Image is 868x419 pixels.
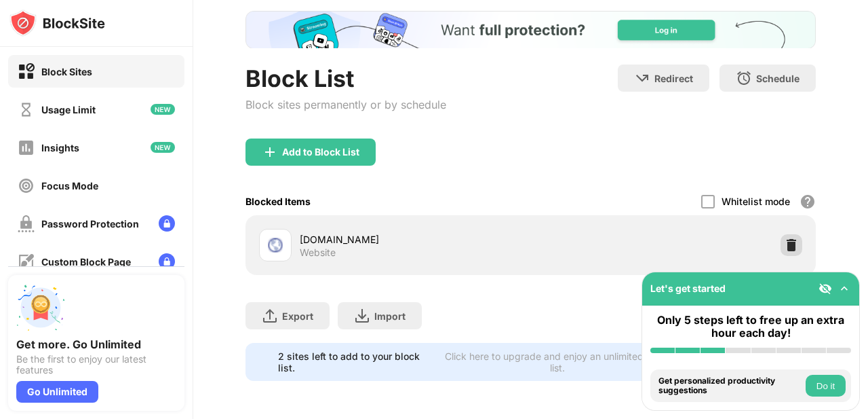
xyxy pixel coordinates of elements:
div: Get personalized productivity suggestions [658,376,802,396]
img: lock-menu.svg [159,253,175,270]
div: Focus Mode [41,180,98,192]
div: [DOMAIN_NAME] [300,232,531,247]
div: Click here to upgrade and enjoy an unlimited block list. [441,350,674,374]
div: Get more. Go Unlimited [16,338,176,351]
div: Insights [41,142,79,153]
img: new-icon.svg [151,142,175,153]
img: block-on.svg [18,63,35,80]
div: Website [300,247,336,259]
div: Password Protection [41,218,139,230]
div: Custom Block Page [41,256,131,268]
div: Let's get started [650,283,726,294]
div: Block List [245,65,446,92]
img: push-unlimited.svg [16,283,65,332]
div: Only 5 steps left to free up an extra hour each day! [650,314,851,340]
div: Import [374,310,406,322]
div: Blocked Items [245,196,311,207]
img: password-protection-off.svg [18,215,35,232]
img: insights-off.svg [18,139,35,156]
div: Be the first to enjoy our latest features [16,354,176,376]
img: customize-block-page-off.svg [18,253,35,270]
div: Usage Limit [41,104,96,115]
iframe: Banner [245,11,816,48]
div: Go Unlimited [16,381,98,403]
div: Export [282,310,313,322]
img: time-usage-off.svg [18,101,35,118]
div: Whitelist mode [722,196,790,207]
img: logo-blocksite.svg [9,10,105,37]
img: lock-menu.svg [159,215,175,232]
div: Block sites permanently or by schedule [245,98,446,111]
div: 2 sites left to add to your block list. [278,350,433,374]
img: omni-setup-toggle.svg [837,282,851,295]
div: Schedule [756,73,800,84]
div: Add to Block List [282,147,359,158]
img: new-icon.svg [151,104,175,115]
img: focus-off.svg [18,177,35,194]
button: Do it [806,375,846,397]
div: Block Sites [41,66,92,77]
img: favicons [267,237,283,253]
div: Redirect [654,73,693,84]
img: eye-not-visible.svg [818,282,832,295]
